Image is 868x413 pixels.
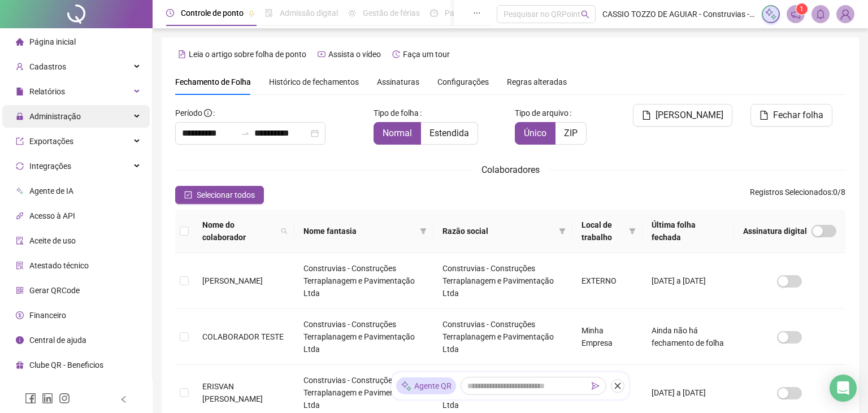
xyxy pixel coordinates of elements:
[392,50,400,58] span: history
[800,5,804,13] span: 1
[16,237,24,245] span: audit
[602,8,755,20] span: CASSIO TOZZO DE AGUIAR - Construvias - Construções Terraplanagem e Pavimentação Ltda
[750,186,845,204] span: : 0 / 8
[202,276,263,285] span: [PERSON_NAME]
[16,88,24,95] span: file
[581,10,589,19] span: search
[189,50,306,59] span: Leia o artigo sobre folha de ponto
[420,228,427,234] span: filter
[29,62,66,71] span: Cadastros
[281,228,288,234] span: search
[197,189,255,201] span: Selecionar todos
[303,225,415,237] span: Nome fantasia
[16,212,24,220] span: api
[643,253,734,309] td: [DATE] a [DATE]
[29,360,103,369] span: Clube QR - Beneficios
[175,77,251,86] span: Fechamento de Folha
[437,78,489,86] span: Configurações
[592,382,600,390] span: send
[29,286,80,295] span: Gerar QRCode
[363,8,420,18] span: Gestão de férias
[374,107,419,119] span: Tipo de folha
[16,311,24,319] span: dollar
[202,219,276,244] span: Nome do colaborador
[750,188,831,197] span: Registros Selecionados
[29,211,75,220] span: Acesso à API
[773,108,823,122] span: Fechar folha
[29,37,76,46] span: Página inicial
[743,225,807,237] span: Assinatura digital
[166,9,174,17] span: clock-circle
[25,393,36,404] span: facebook
[383,128,412,138] span: Normal
[16,286,24,294] span: qrcode
[29,162,71,171] span: Integrações
[433,253,572,309] td: Construvias - Construções Terraplanagem e Pavimentação Ltda
[515,107,568,119] span: Tipo de arquivo
[473,9,481,17] span: ellipsis
[656,108,723,122] span: [PERSON_NAME]
[241,129,250,138] span: swap-right
[204,109,212,117] span: info-circle
[815,9,826,19] span: bell
[120,395,128,403] span: left
[318,50,325,58] span: youtube
[401,380,412,392] img: sparkle-icon.fc2bf0ac1784a2077858766a79e2daf3.svg
[524,128,546,138] span: Único
[279,216,290,246] span: search
[633,104,732,127] button: [PERSON_NAME]
[750,104,832,127] button: Fechar folha
[202,332,284,341] span: COLABORADOR TESTE
[29,112,81,121] span: Administração
[29,137,73,146] span: Exportações
[16,137,24,145] span: export
[16,336,24,344] span: info-circle
[328,50,381,59] span: Assista o vídeo
[16,262,24,269] span: solution
[348,9,356,17] span: sun
[791,9,801,19] span: notification
[572,309,643,365] td: Minha Empresa
[557,223,568,240] span: filter
[16,63,24,71] span: user-add
[564,128,578,138] span: ZIP
[652,326,724,347] span: Ainda não há fechamento de folha
[629,228,636,234] span: filter
[16,162,24,170] span: sync
[796,3,808,15] sup: 1
[248,10,255,17] span: pushpin
[16,361,24,369] span: gift
[175,108,202,118] span: Período
[396,377,456,394] div: Agente QR
[181,8,244,18] span: Controle de ponto
[765,8,777,20] img: sparkle-icon.fc2bf0ac1784a2077858766a79e2daf3.svg
[377,78,419,86] span: Assinaturas
[184,191,192,199] span: check-square
[29,186,73,195] span: Agente de IA
[481,164,540,175] span: Colaboradores
[42,393,53,404] span: linkedin
[280,8,338,18] span: Admissão digital
[29,336,86,345] span: Central de ajuda
[29,311,66,320] span: Financeiro
[830,375,857,402] div: Open Intercom Messenger
[643,210,734,253] th: Última folha fechada
[16,38,24,46] span: home
[429,128,469,138] span: Estendida
[59,393,70,404] span: instagram
[418,223,429,240] span: filter
[572,253,643,309] td: EXTERNO
[29,261,89,270] span: Atestado técnico
[433,309,572,365] td: Construvias - Construções Terraplanagem e Pavimentação Ltda
[294,253,433,309] td: Construvias - Construções Terraplanagem e Pavimentação Ltda
[178,50,186,58] span: file-text
[202,382,263,403] span: ERISVAN [PERSON_NAME]
[581,219,625,244] span: Local de trabalho
[442,225,554,237] span: Razão social
[759,111,769,120] span: file
[614,382,622,390] span: close
[241,129,250,138] span: to
[294,309,433,365] td: Construvias - Construções Terraplanagem e Pavimentação Ltda
[642,111,651,120] span: file
[837,6,854,23] img: 91811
